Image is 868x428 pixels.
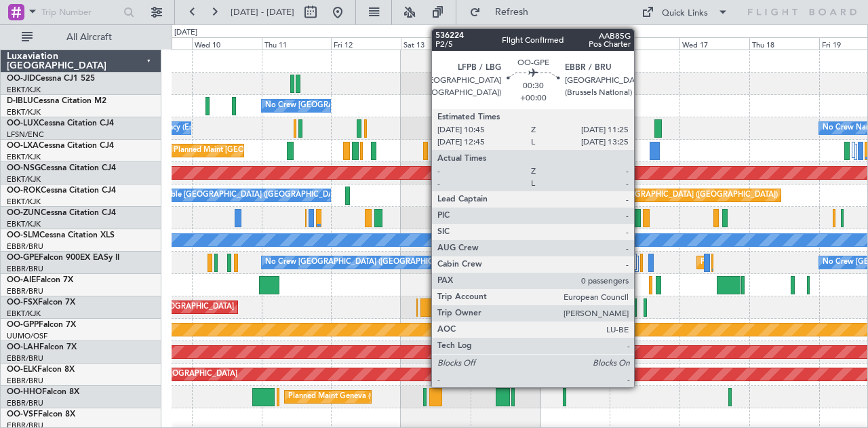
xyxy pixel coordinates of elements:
button: Quick Links [635,1,735,23]
a: UUMO/OSF [7,331,47,341]
a: EBBR/BRU [7,264,43,274]
a: EBKT/KJK [7,309,41,319]
span: OO-SLM [7,231,39,239]
a: OO-GPEFalcon 900EX EASy II [7,254,119,262]
span: OO-FSX [7,298,38,307]
a: D-IBLUCessna Citation M2 [7,97,106,105]
div: No Crew [GEOGRAPHIC_DATA] ([GEOGRAPHIC_DATA] National) [265,96,492,116]
div: [DATE] [174,27,197,39]
a: OO-VSFFalcon 8X [7,410,75,419]
span: OO-GPP [7,321,39,329]
span: OO-ROK [7,187,41,195]
div: Sat 13 [401,37,471,50]
input: Trip Number [41,2,119,22]
div: Planned Maint [GEOGRAPHIC_DATA] ([GEOGRAPHIC_DATA] National) [174,140,419,161]
span: OO-NSG [7,164,41,172]
a: OO-LAHFalcon 7X [7,343,77,351]
div: Wed 17 [679,37,749,50]
span: OO-VSF [7,410,38,419]
a: EBKT/KJK [7,197,41,207]
span: OO-LUX [7,119,39,128]
a: OO-HHOFalcon 8X [7,388,79,396]
a: OO-LXACessna Citation CJ4 [7,142,114,150]
span: All Aircraft [35,33,143,42]
div: Mon 15 [540,37,610,50]
a: OO-SLMCessna Citation XLS [7,231,115,239]
a: EBBR/BRU [7,398,43,408]
a: EBKT/KJK [7,107,41,117]
span: OO-LXA [7,142,39,150]
a: EBKT/KJK [7,219,41,229]
span: OO-ELK [7,366,37,374]
div: Planned Maint Geneva (Cointrin) [288,387,400,407]
button: Refresh [463,1,545,23]
a: EBKT/KJK [7,152,41,162]
span: OO-ZUN [7,209,41,217]
div: Quick Links [662,7,708,20]
span: [DATE] - [DATE] [231,6,294,18]
a: EBBR/BRU [7,286,43,296]
button: All Aircraft [15,26,147,48]
div: Tue 16 [610,37,679,50]
span: OO-GPE [7,254,39,262]
a: LFSN/ENC [7,130,44,140]
div: Thu 11 [262,37,332,50]
a: EBBR/BRU [7,376,43,386]
span: OO-HHO [7,388,42,396]
div: Wed 10 [192,37,262,50]
span: OO-AIE [7,276,36,284]
div: Fri 12 [331,37,401,50]
div: Planned Maint [GEOGRAPHIC_DATA] ([GEOGRAPHIC_DATA]) [564,185,778,206]
a: EBKT/KJK [7,174,41,184]
span: D-IBLU [7,97,33,105]
div: Thu 18 [749,37,819,50]
a: OO-ELKFalcon 8X [7,366,75,374]
a: OO-FSXFalcon 7X [7,298,75,307]
a: OO-ROKCessna Citation CJ4 [7,187,116,195]
a: OO-AIEFalcon 7X [7,276,73,284]
div: A/C Unavailable [GEOGRAPHIC_DATA] ([GEOGRAPHIC_DATA] National) [125,185,378,206]
a: EBBR/BRU [7,353,43,364]
a: OO-GPPFalcon 7X [7,321,76,329]
a: OO-JIDCessna CJ1 525 [7,75,95,83]
span: OO-JID [7,75,35,83]
div: No Crew [GEOGRAPHIC_DATA] ([GEOGRAPHIC_DATA] National) [265,252,492,273]
span: Refresh [484,7,540,17]
span: OO-LAH [7,343,39,351]
a: OO-ZUNCessna Citation CJ4 [7,209,116,217]
div: Sun 14 [471,37,540,50]
a: EBBR/BRU [7,241,43,252]
a: EBKT/KJK [7,85,41,95]
a: OO-LUXCessna Citation CJ4 [7,119,114,128]
a: OO-NSGCessna Citation CJ4 [7,164,116,172]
